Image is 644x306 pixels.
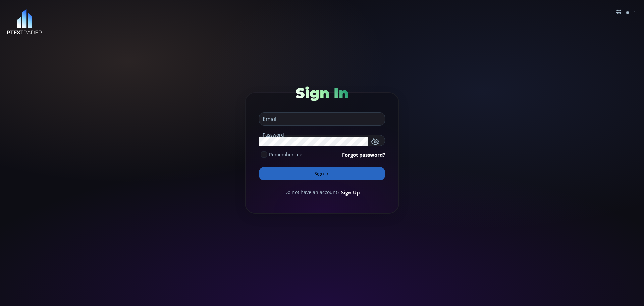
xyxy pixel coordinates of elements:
span: Sign In [296,84,348,102]
img: LOGO [7,9,42,35]
a: Forgot password? [342,151,385,158]
span: Remember me [269,151,302,158]
button: Sign In [259,167,385,180]
div: Do not have an account? [259,189,385,196]
a: Sign Up [341,189,360,196]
